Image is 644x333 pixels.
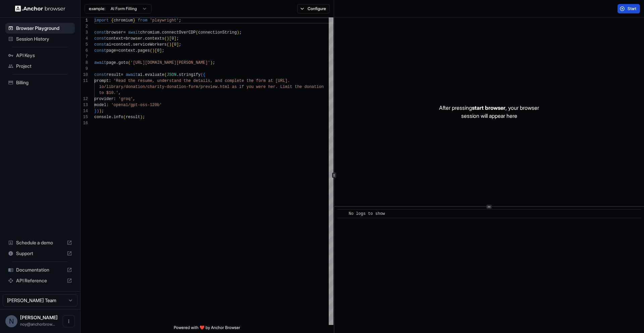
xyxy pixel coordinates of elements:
[5,50,75,61] div: API Keys
[89,6,105,11] span: example:
[126,115,140,120] span: result
[106,48,116,53] span: page
[159,30,162,35] span: .
[128,60,130,65] span: (
[155,48,157,53] span: [
[116,48,118,53] span: =
[80,72,88,78] div: 10
[111,115,113,120] span: .
[174,325,240,333] span: Powered with ❤️ by Anchor Browser
[472,104,505,111] span: start browser
[16,277,64,284] span: API Reference
[16,52,72,59] span: API Keys
[126,36,143,41] span: browser
[63,315,75,327] button: Open menu
[213,60,215,65] span: ;
[169,42,171,47] span: )
[138,18,148,23] span: from
[106,36,123,41] span: context
[196,30,198,35] span: (
[5,237,75,248] div: Schedule a demo
[5,315,17,327] div: N
[126,73,138,77] span: await
[171,36,174,41] span: 0
[114,97,116,101] span: :
[167,42,169,47] span: (
[109,79,111,83] span: :
[94,97,114,101] span: provider
[94,48,106,53] span: const
[114,79,234,83] span: 'Read the resume, understand the details, and comp
[80,48,88,54] div: 6
[145,36,164,41] span: contexts
[174,42,176,47] span: 0
[94,18,109,23] span: import
[94,42,106,47] span: const
[5,77,75,88] div: Billing
[123,30,125,35] span: =
[118,97,133,101] span: 'groq'
[94,103,106,107] span: model
[628,6,637,11] span: Start
[111,103,162,107] span: 'openai/gpt-oss-120b'
[164,36,167,41] span: (
[5,265,75,275] div: Documentation
[220,85,324,89] span: html as if you were her. Limit the donation
[106,30,123,35] span: browser
[80,42,88,48] div: 5
[130,42,133,47] span: .
[176,36,179,41] span: ;
[106,73,121,77] span: result
[234,79,290,83] span: lete the form at [URL].
[5,34,75,44] div: Session History
[121,73,123,77] span: =
[5,23,75,34] div: Browser Playground
[618,4,640,13] button: Start
[80,108,88,114] div: 14
[94,115,111,120] span: console
[5,248,75,259] div: Support
[349,211,385,216] span: No logs to show
[16,79,72,86] span: Billing
[80,78,88,84] div: 11
[80,36,88,42] div: 4
[94,109,97,113] span: }
[164,73,167,77] span: (
[143,115,145,120] span: ;
[179,42,181,47] span: ;
[20,315,58,320] span: Noy Meir
[140,30,160,35] span: chromium
[133,97,135,101] span: ,
[140,115,143,120] span: )
[99,109,101,113] span: )
[106,60,116,65] span: page
[130,60,210,65] span: '[URL][DOMAIN_NAME][PERSON_NAME]'
[99,91,118,95] span: to $10.'
[118,60,128,65] span: goto
[114,115,123,120] span: info
[111,18,113,23] span: {
[176,42,179,47] span: ]
[210,60,213,65] span: )
[439,104,539,120] p: After pressing , your browser session will appear here
[16,25,72,32] span: Browser Playground
[114,18,133,23] span: chromium
[20,322,55,327] span: noy@anchorbrowser.io
[80,23,88,30] div: 2
[16,250,64,257] span: Support
[16,267,64,273] span: Documentation
[15,5,65,12] img: Anchor Logo
[150,18,179,23] span: 'playwright'
[5,275,75,286] div: API Reference
[179,18,181,23] span: ;
[143,73,145,77] span: .
[118,91,121,95] span: ,
[80,17,88,23] div: 1
[102,109,104,113] span: ;
[169,36,171,41] span: [
[150,48,152,53] span: (
[16,239,64,246] span: Schedule a demo
[340,210,344,217] span: ​
[297,4,330,13] button: Configure
[174,36,176,41] span: ]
